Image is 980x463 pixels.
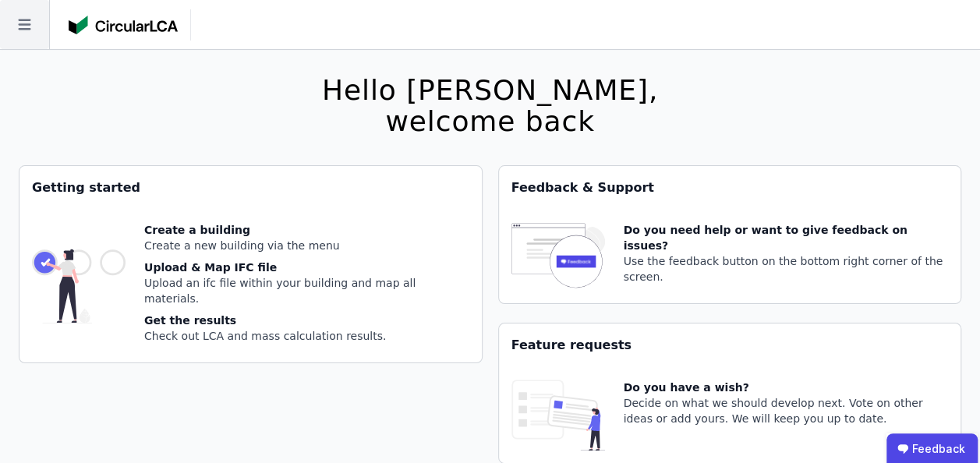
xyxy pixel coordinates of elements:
div: Do you have a wish? [624,380,949,395]
img: feedback-icon-HCTs5lye.svg [511,222,605,291]
div: Hello [PERSON_NAME], [322,75,658,106]
div: Create a building [144,222,469,238]
div: Get the results [144,313,469,328]
div: welcome back [322,106,658,137]
div: Feedback & Support [499,166,961,210]
div: Feature requests [499,323,961,367]
div: Create a new building via the menu [144,238,469,253]
div: Check out LCA and mass calculation results. [144,328,469,344]
div: Getting started [19,166,482,210]
div: Use the feedback button on the bottom right corner of the screen. [624,253,949,285]
div: Decide on what we should develop next. Vote on other ideas or add yours. We will keep you up to d... [624,395,949,426]
img: feature_request_tile-UiXE1qGU.svg [511,380,605,451]
img: getting_started_tile-DrF_GRSv.svg [32,222,126,350]
div: Do you need help or want to give feedback on issues? [624,222,949,253]
img: Concular [69,16,178,34]
div: Upload an ifc file within your building and map all materials. [144,275,469,306]
div: Upload & Map IFC file [144,260,469,275]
